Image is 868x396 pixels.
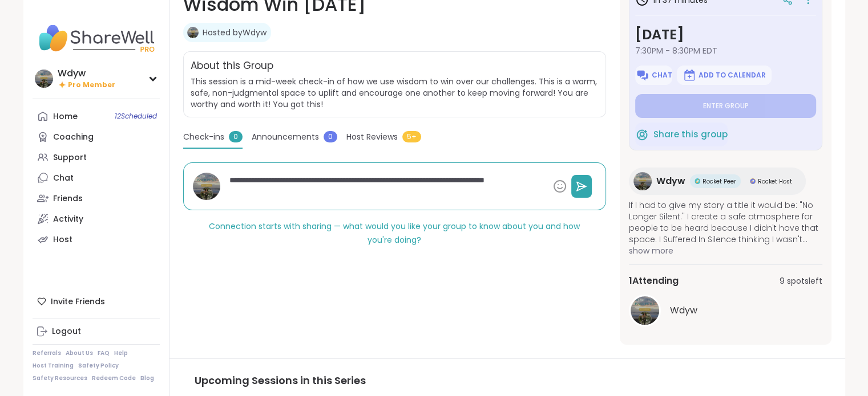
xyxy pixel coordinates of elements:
button: Enter group [635,94,815,118]
span: 9 spots left [780,275,822,287]
div: Activity [53,214,83,225]
span: 12 Scheduled [115,112,157,121]
div: Chat [53,173,74,184]
img: ShareWell Nav Logo [33,18,160,58]
a: WdywWdyw [629,295,822,326]
button: Share this group [635,123,728,146]
a: About Us [66,349,93,357]
div: Coaching [53,132,94,143]
div: Invite Friends [33,291,160,312]
span: Share this group [653,128,728,141]
span: Host Reviews [346,131,398,143]
span: If I had to give my story a title it would be: "No Longer Silent." I create a safe atmosphere for... [629,199,822,245]
span: Wdyw [670,304,697,317]
span: 0 [229,131,243,142]
a: Redeem Code [92,374,136,382]
a: Blog [140,374,154,382]
img: Wdyw [633,172,652,190]
span: Rocket Peer [703,177,736,186]
a: Safety Resources [33,374,87,382]
a: Hosted byWdyw [203,27,267,38]
span: Rocket Host [758,177,792,186]
img: Rocket Peer [695,178,700,184]
a: Host [33,229,160,250]
span: Add to Calendar [699,71,766,80]
span: Announcements [252,131,319,143]
div: Host [53,234,72,246]
span: This session is a mid-week check-in of how we use wisdom to win over our challenges. This is a wa... [191,76,599,110]
a: Safety Policy [78,362,119,370]
button: Add to Calendar [677,66,772,85]
span: 7:30PM - 8:30PM EDT [635,45,815,56]
a: Home12Scheduled [33,106,160,126]
a: Help [114,349,128,357]
span: Chat [652,71,672,80]
img: Wdyw [35,70,53,88]
div: Home [53,111,78,123]
span: Wdyw [656,174,685,188]
h2: About this Group [191,59,273,74]
img: Wdyw [631,296,659,325]
img: Wdyw [193,173,220,200]
h3: Upcoming Sessions in this Series [195,373,820,388]
a: Friends [33,188,160,209]
a: FAQ [98,349,110,357]
img: ShareWell Logomark [683,68,696,82]
span: Enter group [703,101,748,111]
a: Chat [33,168,160,188]
h3: [DATE] [635,25,815,45]
a: Host Training [33,362,74,370]
span: 5+ [402,131,421,142]
a: Activity [33,209,160,229]
button: Chat [635,66,672,85]
div: Wdyw [58,67,115,80]
a: WdywWdywRocket PeerRocket PeerRocket HostRocket Host [629,168,806,195]
div: Friends [53,193,83,205]
img: ShareWell Logomark [636,68,649,82]
div: Logout [52,326,81,337]
img: ShareWell Logomark [635,128,649,141]
a: Referrals [33,349,61,357]
a: Support [33,147,160,168]
a: Logout [33,321,160,342]
span: Connection starts with sharing — what would you like your group to know about you and how you're ... [209,221,580,246]
span: Pro Member [68,80,115,90]
span: show more [629,245,822,256]
img: Wdyw [187,27,199,38]
div: Support [53,152,87,164]
span: Check-ins [183,131,224,143]
img: Rocket Host [750,178,756,184]
a: Coaching [33,126,160,147]
span: 1 Attending [629,274,679,288]
span: 0 [324,131,337,142]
